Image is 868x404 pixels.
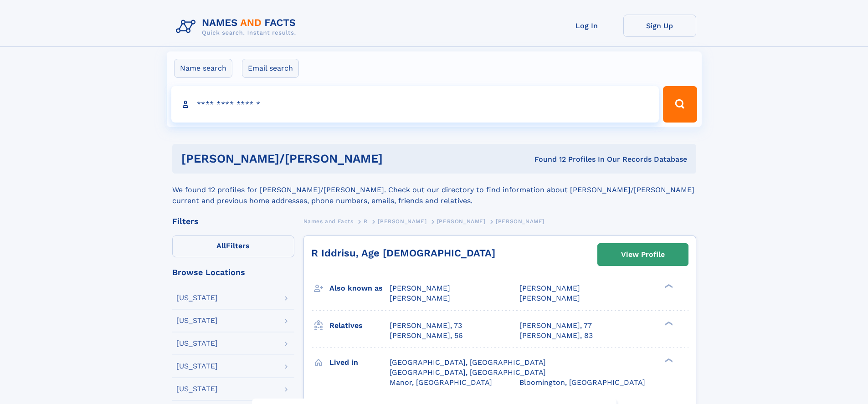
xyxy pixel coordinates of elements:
span: [PERSON_NAME] [519,284,580,292]
div: ❯ [663,357,673,363]
div: [US_STATE] [176,317,218,324]
img: Logo Names and Facts [172,15,303,39]
div: ❯ [663,283,673,289]
h3: Also known as [329,281,390,296]
h3: Lived in [329,355,390,370]
label: Name search [174,59,232,78]
a: Sign Up [623,15,696,37]
span: [PERSON_NAME] [378,218,426,225]
div: [US_STATE] [176,363,218,370]
span: [PERSON_NAME] [437,218,486,225]
div: Filters [172,217,294,225]
a: [PERSON_NAME] [378,215,426,227]
span: [GEOGRAPHIC_DATA], [GEOGRAPHIC_DATA] [390,368,546,377]
div: Browse Locations [172,268,294,276]
a: [PERSON_NAME] [437,215,486,227]
div: [US_STATE] [176,340,218,347]
div: [US_STATE] [176,294,218,302]
h1: [PERSON_NAME]/[PERSON_NAME] [181,153,459,164]
span: [PERSON_NAME] [519,294,580,302]
a: [PERSON_NAME], 73 [390,321,462,331]
div: ❯ [663,320,673,326]
span: Bloomington, [GEOGRAPHIC_DATA] [519,378,645,387]
label: Email search [242,59,299,78]
span: [PERSON_NAME] [390,294,450,302]
div: Found 12 Profiles In Our Records Database [458,154,687,164]
a: View Profile [598,244,688,266]
a: R Iddrisu, Age [DEMOGRAPHIC_DATA] [311,247,495,259]
a: [PERSON_NAME], 83 [519,331,593,341]
a: [PERSON_NAME], 77 [519,321,592,331]
span: R [364,218,368,225]
a: [PERSON_NAME], 56 [390,331,463,341]
div: View Profile [621,244,665,265]
span: [PERSON_NAME] [390,284,450,292]
a: Log In [550,15,623,37]
span: All [216,241,226,250]
span: [PERSON_NAME] [496,218,544,225]
span: [GEOGRAPHIC_DATA], [GEOGRAPHIC_DATA] [390,358,546,367]
span: Manor, [GEOGRAPHIC_DATA] [390,378,492,387]
div: [US_STATE] [176,385,218,393]
a: Names and Facts [303,215,354,227]
div: We found 12 profiles for [PERSON_NAME]/[PERSON_NAME]. Check out our directory to find information... [172,174,696,206]
button: Search Button [663,86,697,123]
label: Filters [172,235,294,257]
h3: Relatives [329,318,390,333]
a: R [364,215,368,227]
input: search input [171,86,659,123]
